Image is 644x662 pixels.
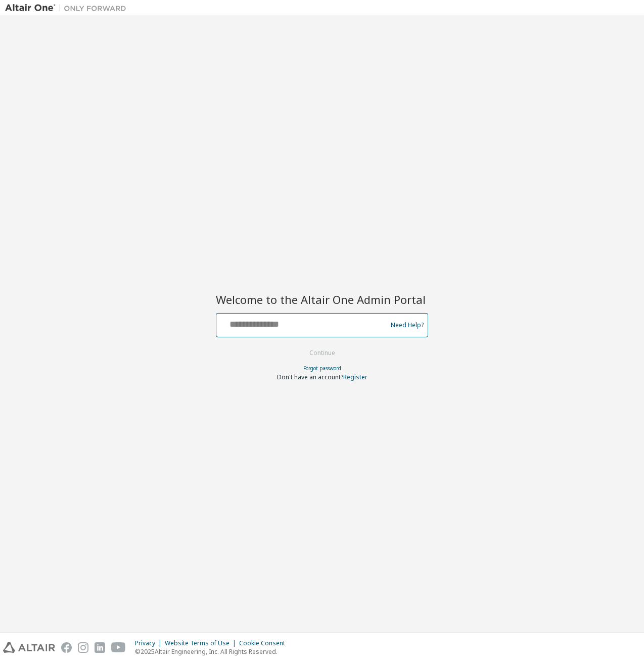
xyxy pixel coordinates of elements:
[78,642,88,653] img: instagram.svg
[239,639,291,647] div: Cookie Consent
[165,639,239,647] div: Website Terms of Use
[95,642,105,653] img: linkedin.svg
[303,365,341,372] a: Forgot password
[343,373,367,381] a: Register
[135,639,165,647] div: Privacy
[61,642,72,653] img: facebook.svg
[135,647,291,656] p: © 2025 Altair Engineering, Inc. All Rights Reserved.
[216,292,428,306] h2: Welcome to the Altair One Admin Portal
[277,373,343,381] span: Don't have an account?
[111,642,126,653] img: youtube.svg
[5,3,131,13] img: Altair One
[3,642,55,653] img: altair_logo.svg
